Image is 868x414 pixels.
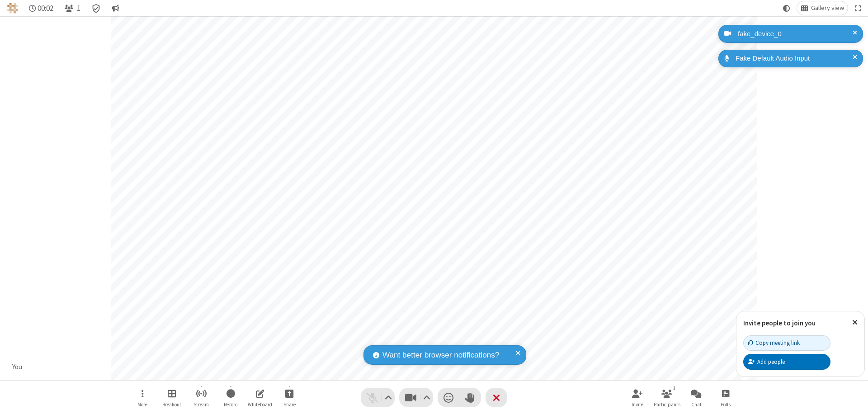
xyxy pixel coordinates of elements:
[721,402,731,407] span: Polls
[61,1,84,15] button: Open participant list
[7,3,18,14] img: QA Selenium DO NOT DELETE OR CHANGE
[276,385,303,410] button: Start sharing
[743,319,816,327] label: Invite people to join you
[162,402,181,407] span: Breakout
[77,4,80,13] span: 1
[486,388,507,407] button: End or leave meeting
[779,1,794,15] button: Using system theme
[217,385,244,410] button: Start recording
[283,402,296,407] span: Share
[137,402,147,407] span: More
[9,362,26,372] div: You
[193,402,209,407] span: Stream
[459,388,481,407] button: Raise hand
[421,388,433,407] button: Video setting
[845,311,864,334] button: Close popover
[653,385,680,410] button: Open participant list
[851,1,865,15] button: Fullscreen
[743,335,830,351] button: Copy meeting link
[382,388,395,407] button: Audio settings
[25,1,57,15] div: Timer
[361,388,395,407] button: Unmute (⌘+Shift+A)
[670,384,678,392] div: 1
[88,1,105,15] div: Meeting details Encryption enabled
[248,402,272,407] span: Whiteboard
[224,402,238,407] span: Record
[382,349,499,361] span: Want better browser notifications?
[158,385,185,410] button: Manage Breakout Rooms
[712,385,739,410] button: Open poll
[811,5,844,12] span: Gallery view
[654,402,680,407] span: Participants
[129,385,156,410] button: Open menu
[732,53,856,64] div: Fake Default Audio Input
[691,402,702,407] span: Chat
[188,385,215,410] button: Start streaming
[624,385,651,410] button: Invite participants (⌘+Shift+I)
[438,388,459,407] button: Send a reaction
[108,1,123,15] button: Conversation
[735,29,856,39] div: fake_device_0
[683,385,710,410] button: Open chat
[632,402,643,407] span: Invite
[743,354,830,369] button: Add people
[399,388,433,407] button: Stop video (⌘+Shift+V)
[246,385,274,410] button: Open shared whiteboard
[748,339,800,347] div: Copy meeting link
[38,4,53,13] span: 00:02
[797,1,848,15] button: Change layout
